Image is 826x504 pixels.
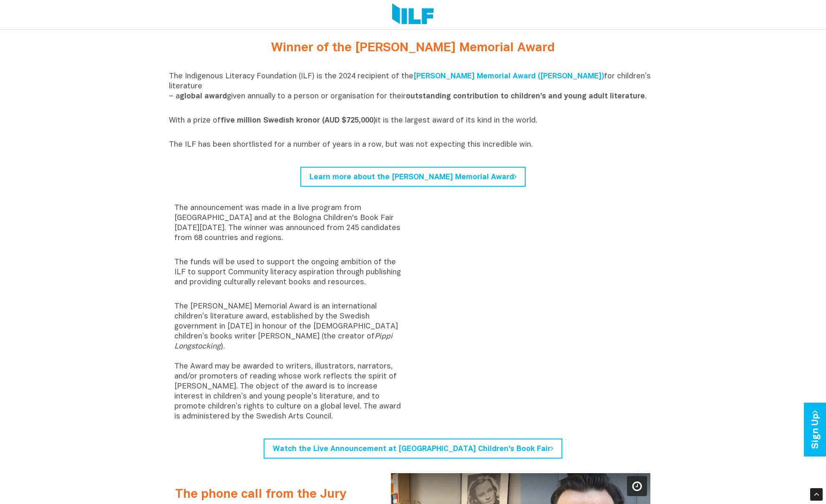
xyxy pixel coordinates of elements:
[174,302,408,422] p: The [PERSON_NAME] Memorial Award is an international children’s literature award, established by ...
[169,140,657,150] p: The ILF has been shortlisted for a number of years in a row, but was not expecting this incredibl...
[169,116,657,136] p: With a prize of it is the largest award of its kind in the world.
[221,117,376,124] b: five million Swedish kronor (AUD $725,000)
[169,72,657,112] p: The Indigenous Literacy Foundation (ILF) is the 2024 recipient of the for children’s literature –...
[174,333,393,350] i: Pippi Longstocking
[413,73,604,80] a: [PERSON_NAME] Memorial Award ([PERSON_NAME])
[180,93,227,100] b: global award
[174,258,408,298] p: The funds will be used to support the ongoing ambition of the ILF to support Community literacy a...
[264,439,562,459] a: Watch the Live Announcement at [GEOGRAPHIC_DATA] Children's Book Fair
[257,41,569,55] h2: Winner of the [PERSON_NAME] Memorial Award
[406,93,645,100] b: outstanding contribution to children’s and young adult literature
[300,167,526,187] a: Learn more about the [PERSON_NAME] Memorial Award
[174,203,408,253] p: The announcement was made in a live program from [GEOGRAPHIC_DATA] and at the Bologna Children's ...
[810,488,823,501] div: Scroll Back to Top
[392,3,433,26] img: Logo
